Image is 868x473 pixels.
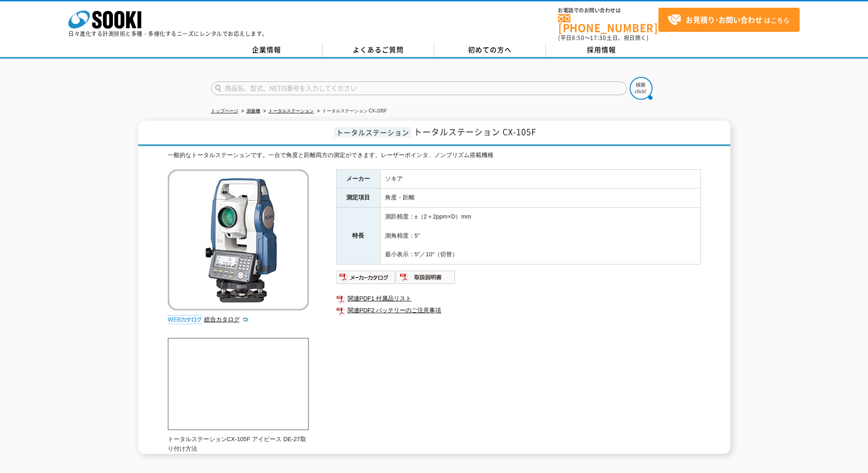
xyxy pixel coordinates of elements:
[211,81,627,95] input: 商品名、型式、NETIS番号を入力してください
[334,127,411,137] span: トータルステーション
[211,108,238,113] a: トップページ
[315,107,387,116] li: トータルステーション CX-105F
[323,43,434,57] a: よくあるご質問
[396,276,456,283] a: 取扱説明書
[396,270,456,285] img: 取扱説明書
[168,435,309,454] p: トータルステーションCX-105F アイピース DE-27取り付け方法
[336,293,701,305] a: 関連PDF1 付属品リスト
[558,34,648,42] span: (平日 ～ 土日、祝日除く)
[468,45,512,55] span: 初めての方へ
[336,188,380,208] th: 測定項目
[336,169,380,188] th: メーカー
[558,14,658,33] a: [PHONE_NUMBER]
[380,208,700,264] td: 測距精度：±（2＋2ppm×D）mm 測角精度：5″ 最小表示：5″／10″（切替）
[336,208,380,264] th: 特長
[590,34,606,42] span: 17:30
[168,315,202,324] img: webカタログ
[434,43,546,57] a: 初めての方へ
[546,43,657,57] a: 採用情報
[380,169,700,188] td: ソキア
[380,188,700,208] td: 角度・距離
[668,13,790,27] span: はこちら
[168,151,701,160] div: 一般的なトータルステーションです。一台で角度と距離両方の測定ができます。レーザーポインタ、ノンプリズム搭載機種
[686,14,762,25] strong: お見積り･お問い合わせ
[211,43,323,57] a: 企業情報
[268,108,314,113] a: トータルステーション
[168,169,309,310] img: トータルステーション CX-105F
[68,31,268,36] p: 日々進化する計測技術と多種・多様化するニーズにレンタルでお応えします。
[204,316,249,323] a: 総合カタログ
[336,270,396,285] img: メーカーカタログ
[247,108,260,113] a: 測量機
[558,8,658,13] span: お電話でのお問い合わせは
[336,305,701,316] a: 関連PDF2 バッテリーのご注意事項
[414,126,536,138] span: トータルステーション CX-105F
[336,276,396,283] a: メーカーカタログ
[572,34,585,42] span: 8:50
[658,8,800,32] a: お見積り･お問い合わせはこちら
[630,77,652,100] img: btn_search.png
